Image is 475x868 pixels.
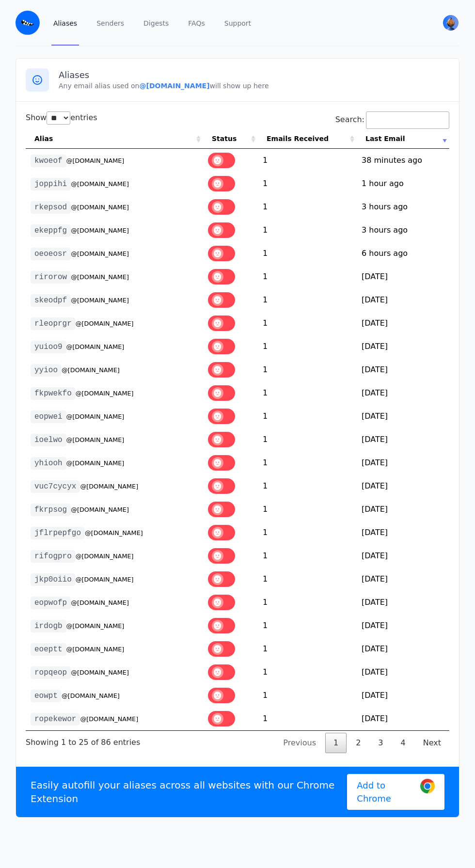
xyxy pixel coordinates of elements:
[31,294,71,307] code: skeodpf
[31,778,347,805] p: Easily autofill your aliases across all websites with our Chrome Extension
[258,172,357,195] td: 1
[85,529,143,537] small: @[DOMAIN_NAME]
[31,480,80,493] code: vuc7cycyx
[71,506,129,513] small: @[DOMAIN_NAME]
[370,733,391,753] a: 3
[62,692,120,699] small: @[DOMAIN_NAME]
[357,521,449,544] td: [DATE]
[357,498,449,521] td: [DATE]
[357,591,449,614] td: [DATE]
[26,129,203,149] th: Alias: activate to sort column ascending
[31,457,66,470] code: yhiooh
[76,552,134,560] small: @[DOMAIN_NAME]
[357,172,449,195] td: 1 hour ago
[71,204,129,211] small: @[DOMAIN_NAME]
[31,666,71,679] code: ropqeop
[258,451,357,474] td: 1
[71,227,129,234] small: @[DOMAIN_NAME]
[258,684,357,707] td: 1
[66,157,125,164] small: @[DOMAIN_NAME]
[47,111,70,125] select: Showentries
[357,265,449,288] td: [DATE]
[62,366,120,374] small: @[DOMAIN_NAME]
[357,288,449,312] td: [DATE]
[31,201,71,214] code: rkepsod
[258,707,357,730] td: 1
[415,733,449,753] a: Next
[59,69,449,81] h3: Aliases
[357,428,449,451] td: [DATE]
[66,343,125,350] small: @[DOMAIN_NAME]
[258,219,357,242] td: 1
[258,498,357,521] td: 1
[258,265,357,288] td: 1
[71,669,129,676] small: @[DOMAIN_NAME]
[258,129,357,149] th: Emails Received: activate to sort column ascending
[443,15,459,31] img: William's Avatar
[258,591,357,614] td: 1
[66,413,125,420] small: @[DOMAIN_NAME]
[357,129,449,149] th: Last Email: activate to sort column ascending
[203,129,258,149] th: Status: activate to sort column ascending
[31,178,71,190] code: joppihi
[66,622,125,630] small: @[DOMAIN_NAME]
[258,288,357,312] td: 1
[258,242,357,265] td: 1
[31,527,85,539] code: jflrpepfgo
[258,568,357,591] td: 1
[80,715,138,723] small: @[DOMAIN_NAME]
[357,149,449,172] td: 38 minutes ago
[31,713,80,726] code: ropekewor
[347,774,444,810] a: Add to Chrome
[26,113,97,122] label: Show entries
[31,317,76,330] code: rleoprgr
[393,733,414,753] a: 4
[357,242,449,265] td: 6 hours ago
[31,434,66,446] code: ioelwo
[357,195,449,219] td: 3 hours ago
[31,364,62,377] code: yyioo
[31,550,76,563] code: rifogpro
[258,521,357,544] td: 1
[31,504,71,516] code: fkrpsog
[335,115,449,124] label: Search:
[357,684,449,707] td: [DATE]
[66,646,125,653] small: @[DOMAIN_NAME]
[258,637,357,661] td: 1
[258,312,357,335] td: 1
[31,690,62,702] code: eowpt
[357,779,413,805] span: Add to Chrome
[71,180,129,188] small: @[DOMAIN_NAME]
[357,568,449,591] td: [DATE]
[258,614,357,637] td: 1
[31,248,71,260] code: oeoeosr
[357,661,449,684] td: [DATE]
[31,387,76,400] code: fkpwekfo
[357,614,449,637] td: [DATE]
[357,451,449,474] td: [DATE]
[357,219,449,242] td: 3 hours ago
[357,381,449,405] td: [DATE]
[31,271,71,284] code: rirorow
[258,405,357,428] td: 1
[357,312,449,335] td: [DATE]
[66,459,125,467] small: @[DOMAIN_NAME]
[366,111,449,129] input: Search:
[258,358,357,381] td: 1
[31,341,66,353] code: yuioo9
[71,250,129,257] small: @[DOMAIN_NAME]
[71,273,129,281] small: @[DOMAIN_NAME]
[31,597,71,609] code: eopwofp
[258,661,357,684] td: 1
[31,620,66,632] code: irdogb
[357,637,449,661] td: [DATE]
[71,297,129,304] small: @[DOMAIN_NAME]
[357,358,449,381] td: [DATE]
[442,14,459,32] button: User menu
[139,82,209,90] b: @[DOMAIN_NAME]
[16,11,40,35] img: Email Monster
[420,779,435,793] img: Google Chrome Logo
[275,733,324,753] a: Previous
[258,544,357,568] td: 1
[31,410,66,423] code: eopwei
